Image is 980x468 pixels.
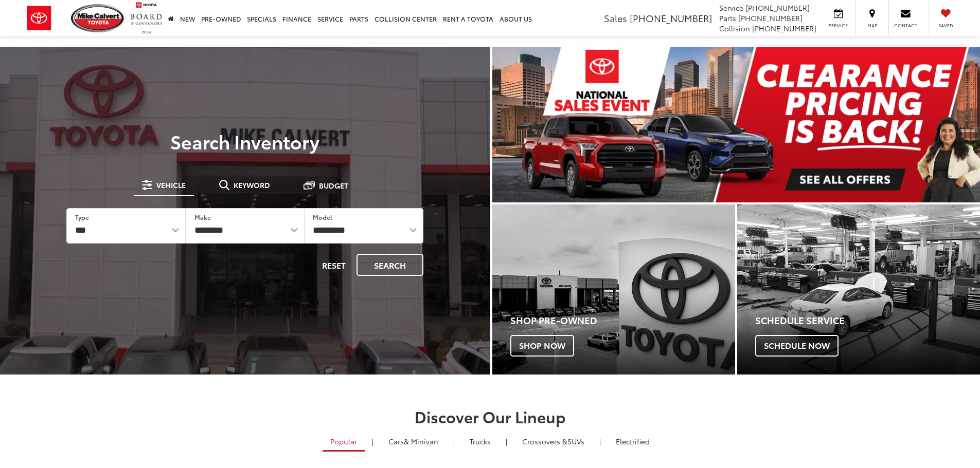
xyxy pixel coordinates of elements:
span: Vehicle [156,181,186,189]
span: [PHONE_NUMBER] [630,11,712,25]
a: Trucks [462,433,498,450]
label: Model [313,213,332,221]
h4: Shop Pre-Owned [510,315,735,326]
a: Electrified [608,433,657,450]
span: Budget [319,182,348,189]
li: | [451,436,457,446]
span: Contact [894,22,917,29]
a: Schedule Service Schedule Now [737,204,980,375]
div: Toyota [492,204,735,375]
span: [PHONE_NUMBER] [752,23,816,33]
span: Shop Now [510,335,574,357]
li: | [503,436,510,446]
span: Sales [604,11,627,25]
h2: Discover Our Lineup [128,408,853,425]
span: Crossovers & [522,436,567,446]
span: Service [827,22,850,29]
li: | [369,436,376,446]
img: Mike Calvert Toyota [71,4,126,32]
span: [PHONE_NUMBER] [745,3,810,13]
span: [PHONE_NUMBER] [738,13,803,23]
button: Reset [313,254,354,276]
a: Cars [381,433,446,450]
h4: Schedule Service [755,315,980,326]
span: Keyword [234,181,270,189]
button: Search [357,254,423,276]
label: Type [75,213,89,221]
label: Make [194,213,211,221]
div: Toyota [737,204,980,375]
span: Saved [934,22,957,29]
h3: Search Inventory [43,131,447,152]
span: Parts [719,13,736,23]
span: Collision [719,23,750,33]
li: | [597,436,603,446]
span: Map [861,22,883,29]
span: & Minivan [404,436,438,446]
a: Popular [323,433,365,452]
span: Schedule Now [755,335,839,357]
span: Service [719,3,743,13]
a: SUVs [514,433,592,450]
a: Shop Pre-Owned Shop Now [492,204,735,375]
